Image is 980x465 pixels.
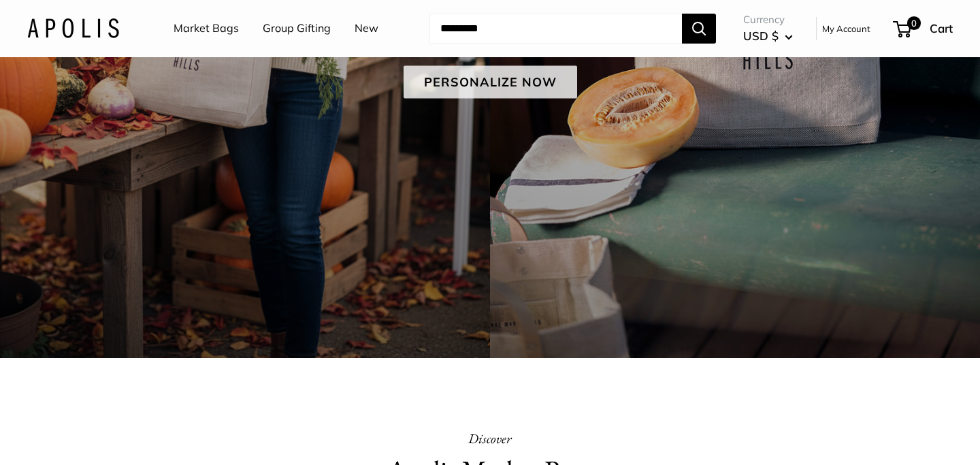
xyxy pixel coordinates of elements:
[682,14,716,44] button: Search
[263,18,331,39] a: Group Gifting
[822,20,870,37] a: My Account
[429,14,682,44] input: Search...
[894,18,953,39] a: 0 Cart
[907,16,921,30] span: 0
[743,25,793,47] button: USD $
[27,18,119,38] img: Apolis
[259,426,721,451] p: Discover
[930,21,953,35] span: Cart
[174,18,239,39] a: Market Bags
[404,65,577,98] a: Personalize Now
[743,10,793,29] span: Currency
[743,29,779,43] span: USD $
[355,18,378,39] a: New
